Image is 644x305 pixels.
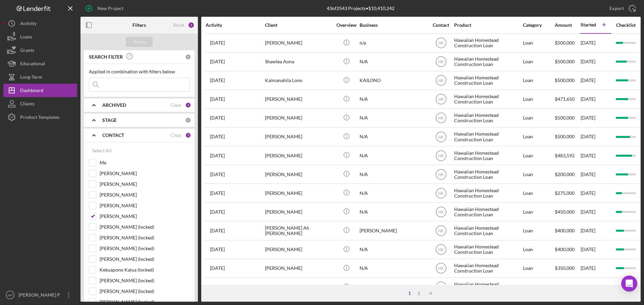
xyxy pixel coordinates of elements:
[454,241,521,258] div: Hawaiian Homestead Construction Loan
[555,109,580,127] div: $500,000
[334,22,359,28] div: Overview
[454,184,521,202] div: Hawaiian Homestead Construction Loan
[555,34,580,52] div: $500,000
[20,44,34,59] div: Grants
[265,184,332,202] div: [PERSON_NAME]
[360,259,427,277] div: N/A
[438,229,444,233] text: HK
[170,133,182,138] div: Clear
[360,109,427,127] div: N/A
[523,184,554,202] div: Loan
[555,259,580,277] div: $350,000
[265,259,332,277] div: [PERSON_NAME]
[360,278,427,296] div: N/A
[89,69,190,74] div: Applied in combination with filters below
[523,259,554,277] div: Loan
[454,90,521,108] div: Hawaiian Homestead Construction Loan
[555,53,580,71] div: $500,000
[555,222,580,239] div: $400,000
[100,192,190,198] label: [PERSON_NAME]
[581,109,611,127] div: [DATE]
[523,22,554,28] div: Category
[555,72,580,89] div: $500,000
[3,84,77,97] a: Dashboard
[360,184,427,202] div: N/A
[265,147,332,164] div: [PERSON_NAME]
[555,147,580,164] div: $483,592
[523,165,554,183] div: Loan
[210,284,225,290] time: 2023-12-18 19:15
[265,22,332,28] div: Client
[438,285,444,290] text: HK
[20,70,42,85] div: Long-Term
[210,247,225,252] time: 2023-08-07 17:38
[555,203,580,221] div: $450,000
[555,241,580,258] div: $400,000
[3,30,77,44] a: Loans
[210,228,225,233] time: 2023-09-29 01:55
[581,34,611,52] div: [DATE]
[438,78,444,83] text: HK
[20,30,32,45] div: Loans
[581,147,611,164] div: [DATE]
[265,34,332,52] div: [PERSON_NAME]
[126,37,153,47] button: Apply
[80,2,130,15] button: New Project
[188,22,195,28] div: 2
[438,41,444,46] text: HK
[555,22,580,28] div: Amount
[102,118,117,123] b: STAGE
[327,6,394,11] div: 43 of 2543 Projects • $10,410,242
[581,184,611,202] div: [DATE]
[360,34,427,52] div: n/a
[100,181,190,187] label: [PERSON_NAME]
[438,210,444,214] text: HK
[100,288,190,295] label: [PERSON_NAME] (locked)
[100,266,190,273] label: Kekuapono Kalua (locked)
[92,144,112,157] div: Select All
[100,213,190,220] label: [PERSON_NAME]
[454,109,521,127] div: Hawaiian Homestead Construction Loan
[454,53,521,71] div: Hawaiian Homestead Construction Loan
[454,147,521,164] div: Hawaiian Homestead Construction Loan
[210,265,225,271] time: 2024-03-18 22:36
[20,84,43,99] div: Dashboard
[3,17,77,30] button: Activity
[438,60,444,64] text: HK
[3,44,77,57] button: Grants
[210,59,225,64] time: 2023-11-07 00:30
[523,241,554,258] div: Loan
[428,22,453,28] div: Contact
[414,291,424,296] div: 2
[454,222,521,239] div: Hawaiian Homestead Construction Loan
[89,54,123,60] b: SEARCH FILTER
[210,134,225,139] time: 2023-11-07 01:55
[100,277,190,284] label: [PERSON_NAME] (locked)
[555,128,580,146] div: $500,000
[265,203,332,221] div: [PERSON_NAME]
[360,165,427,183] div: N/A
[3,110,77,124] button: Product Templates
[581,72,611,89] div: [DATE]
[265,241,332,258] div: [PERSON_NAME]
[581,22,596,27] div: Started
[438,266,444,271] text: HK
[523,203,554,221] div: Loan
[523,72,554,89] div: Loan
[210,78,225,83] time: 2024-04-25 20:40
[210,209,225,215] time: 2023-11-07 08:50
[210,96,225,102] time: 2023-11-07 00:31
[523,147,554,164] div: Loan
[523,109,554,127] div: Loan
[3,57,77,70] a: Educational
[581,222,611,239] div: [DATE]
[621,276,637,292] div: Open Intercom Messenger
[438,191,444,196] text: HK
[102,102,126,108] b: ARCHIVED
[360,147,427,164] div: N/A
[454,259,521,277] div: Hawaiian Homestead Construction Loan
[100,170,190,177] label: [PERSON_NAME]
[97,2,123,15] div: New Project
